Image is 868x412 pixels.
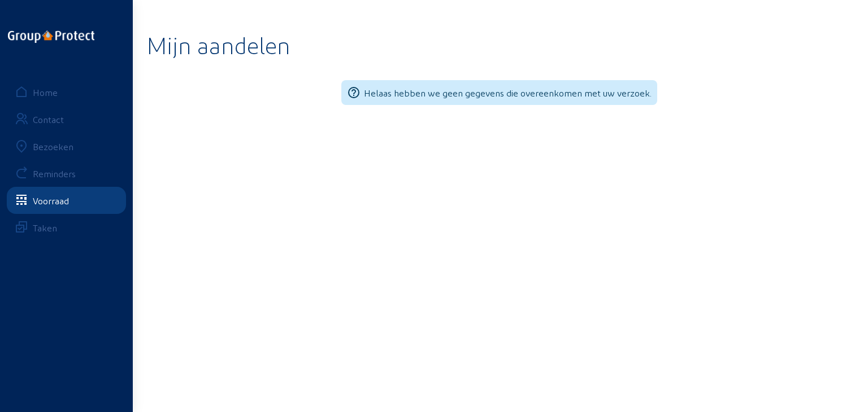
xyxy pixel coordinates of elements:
[7,214,126,241] a: Taken
[7,187,126,214] a: Voorraad
[8,30,94,43] img: logo-oneline.png
[364,87,652,98] span: Helaas hebben we geen gegevens die overeenkomen met uw verzoek.
[147,31,851,58] h1: Mijn aandelen
[7,78,126,106] a: Home
[347,86,361,99] mat-icon: help_outline
[33,114,64,125] div: Contact
[33,195,69,206] div: Voorraad
[33,141,73,152] div: Bezoeken
[33,222,57,233] div: Taken
[7,106,126,133] a: Contact
[7,133,126,160] a: Bezoeken
[33,168,76,179] div: Reminders
[33,87,58,98] div: Home
[7,160,126,187] a: Reminders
